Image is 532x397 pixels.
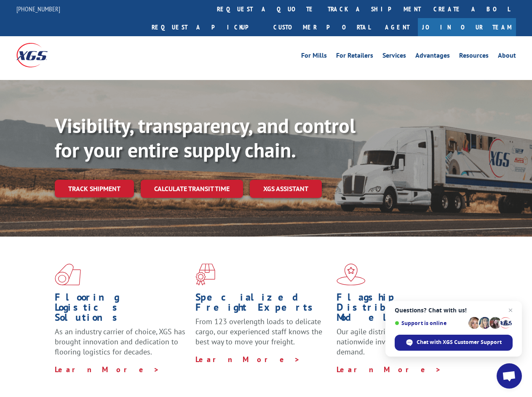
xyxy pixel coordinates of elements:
a: Services [382,52,406,61]
img: xgs-icon-focused-on-flooring-red [195,264,215,285]
h1: Specialized Freight Experts [195,292,330,317]
a: Advantages [415,52,450,61]
p: From 123 overlength loads to delicate cargo, our experienced staff knows the best way to move you... [195,317,330,354]
div: Open chat [497,363,522,389]
span: As an industry carrier of choice, XGS has brought innovation and dedication to flooring logistics... [55,327,185,357]
a: Learn More > [337,365,441,374]
span: Support is online [395,320,465,326]
h1: Flagship Distribution Model [337,292,471,327]
b: Visibility, transparency, and control for your entire supply chain. [55,112,356,163]
a: Request a pickup [145,18,267,36]
a: Track shipment [55,180,134,197]
img: xgs-icon-flagship-distribution-model-red [337,264,366,285]
a: Join Our Team [418,18,516,36]
a: Calculate transit time [141,180,243,198]
a: Customer Portal [267,18,377,36]
div: Chat with XGS Customer Support [395,335,513,351]
a: For Retailers [336,52,373,61]
a: About [498,52,516,61]
span: Our agile distribution network gives you nationwide inventory management on demand. [337,327,468,357]
a: XGS ASSISTANT [250,180,322,198]
a: Learn More > [195,354,300,364]
a: [PHONE_NUMBER] [16,5,60,13]
span: Questions? Chat with us! [395,307,513,314]
img: xgs-icon-total-supply-chain-intelligence-red [55,264,81,285]
span: Close chat [505,305,516,315]
a: Learn More > [55,365,160,374]
span: Chat with XGS Customer Support [417,338,502,346]
a: For Mills [301,52,327,61]
a: Agent [377,18,418,36]
a: Resources [459,52,489,61]
h1: Flooring Logistics Solutions [55,292,189,327]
